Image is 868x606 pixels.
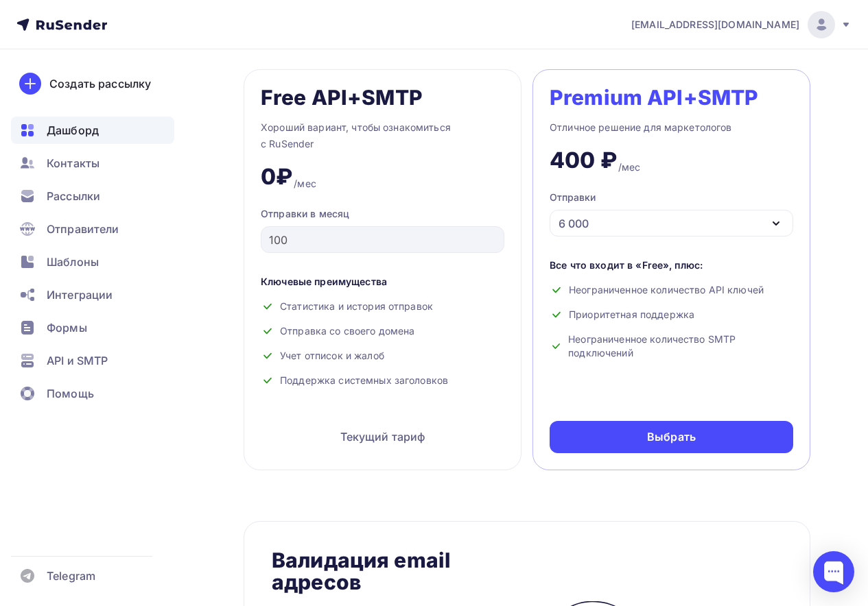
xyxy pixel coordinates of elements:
div: Ключевые преимущества [261,275,504,289]
div: Неограниченное количество API ключей [550,283,793,297]
span: Формы [47,319,87,336]
div: Free API+SMTP [261,86,423,108]
div: Неограниченное количество SMTP подключений [550,332,793,360]
div: Текущий тариф [261,420,504,453]
div: Хороший вариант, чтобы ознакомиться с RuSender [261,119,504,152]
a: Дашборд [11,117,174,144]
a: Контакты [11,149,174,177]
span: Шаблоны [47,254,99,270]
span: API и SMTP [47,352,108,369]
div: Приоритетная поддержка [550,308,793,322]
a: Формы [11,314,174,341]
div: Отправки [550,191,596,204]
span: [EMAIL_ADDRESS][DOMAIN_NAME] [631,18,799,32]
div: Валидация email адресов [272,549,521,593]
span: Контакты [47,155,99,171]
div: Premium API+SMTP [550,86,758,108]
div: Отправки в месяц [261,207,504,221]
a: [EMAIL_ADDRESS][DOMAIN_NAME] [631,11,852,38]
span: Telegram [47,568,95,584]
span: Отправители [47,221,119,237]
div: Учет отписок и жалоб [261,349,504,363]
button: Отправки 6 000 [550,191,793,237]
div: 6 000 [559,215,589,232]
div: Создать рассылку [49,75,151,92]
a: Отправители [11,215,174,243]
div: Поддержка системных заголовков [261,374,504,387]
div: /мес [294,177,316,191]
div: Отправка со своего домена [261,324,504,338]
div: 0₽ [261,163,292,191]
span: Интеграции [47,287,113,303]
span: Помощь [47,385,94,402]
div: /мес [618,160,641,174]
span: Дашборд [47,122,99,138]
div: Статистика и история отправок [261,300,504,313]
div: Выбрать [647,429,696,445]
div: Отличное решение для маркетологов [550,119,793,136]
a: Рассылки [11,182,174,210]
a: Шаблоны [11,248,174,276]
div: 400 ₽ [550,147,617,174]
div: Все что входит в «Free», плюс: [550,258,793,272]
span: Рассылки [47,188,100,204]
